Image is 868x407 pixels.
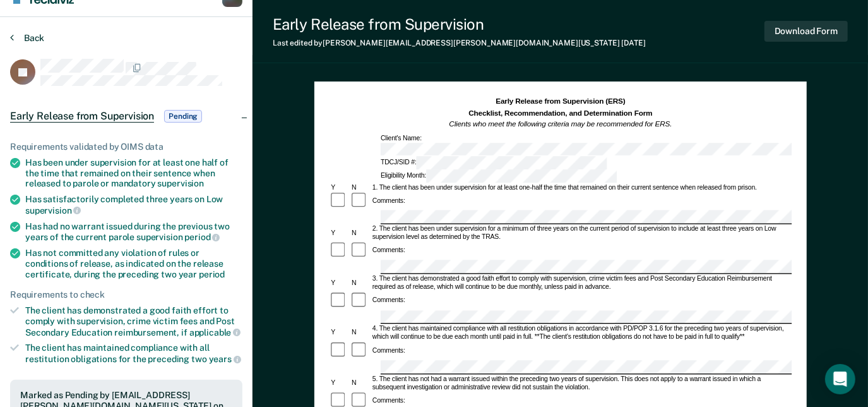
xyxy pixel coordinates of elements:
span: period [184,232,220,242]
div: Requirements to check [10,289,242,300]
div: 4. The client has maintained compliance with all restitution obligations in accordance with PD/PO... [371,325,792,341]
strong: Checklist, Recommendation, and Determination Form [468,109,652,117]
div: Eligibility Month: [379,169,618,183]
span: [DATE] [622,39,646,47]
div: Y [329,279,350,288]
em: Clients who meet the following criteria may be recommended for ERS. [449,120,672,128]
div: Has not committed any violation of rules or conditions of release, as indicated on the release ce... [25,248,242,279]
span: Pending [164,110,202,123]
div: Open Intercom Messenger [825,364,855,394]
div: Y [329,183,350,191]
div: Last edited by [PERSON_NAME][EMAIL_ADDRESS][PERSON_NAME][DOMAIN_NAME][US_STATE] [273,39,646,47]
span: supervision [25,205,81,216]
div: 5. The client has not had a warrant issued within the preceding two years of supervision. This do... [371,375,792,392]
div: N [350,379,371,387]
div: Has satisfactorily completed three years on Low [25,194,242,216]
div: Y [329,379,350,387]
button: Download Form [764,21,848,42]
span: applicable [189,327,241,337]
div: Y [329,229,350,238]
div: TDCJ/SID #: [379,157,609,170]
div: N [350,183,371,191]
div: Early Release from Supervision [273,15,646,33]
span: period [199,269,225,279]
span: supervision [158,178,204,188]
button: Back [10,32,44,44]
div: Comments: [371,247,407,255]
div: Requirements validated by OIMS data [10,142,242,152]
div: 2. The client has been under supervision for a minimum of three years on the current period of su... [371,225,792,241]
div: N [350,279,371,288]
strong: Early Release from Supervision (ERS) [496,97,625,106]
span: years [209,354,241,364]
div: Comments: [371,297,407,305]
div: N [350,229,371,238]
div: Y [329,329,350,337]
div: The client has demonstrated a good faith effort to comply with supervision, crime victim fees and... [25,305,242,337]
div: 1. The client has been under supervision for at least one-half the time that remained on their cu... [371,183,792,191]
div: Client's Name: [379,135,831,156]
div: Has been under supervision for at least one half of the time that remained on their sentence when... [25,157,242,189]
div: Comments: [371,347,407,355]
div: N [350,329,371,337]
span: Early Release from Supervision [10,110,154,123]
div: Comments: [371,197,407,205]
div: 3. The client has demonstrated a good faith effort to comply with supervision, crime victim fees ... [371,275,792,291]
div: Has had no warrant issued during the previous two years of the current parole supervision [25,221,242,243]
div: The client has maintained compliance with all restitution obligations for the preceding two [25,343,242,364]
div: Comments: [371,397,407,405]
